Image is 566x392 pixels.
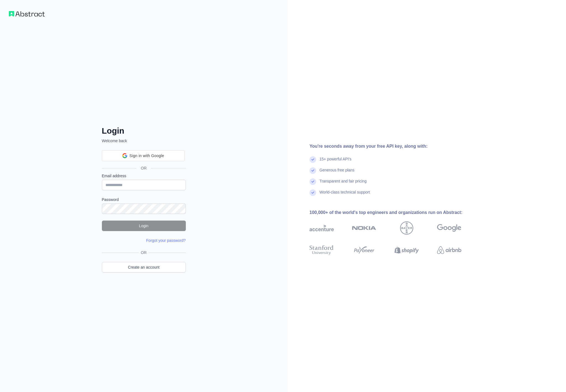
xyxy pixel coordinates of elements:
img: airbnb [437,244,461,256]
img: check mark [310,156,316,163]
div: World-class technical support [319,189,370,200]
label: Email address [102,173,186,179]
p: Welcome back [102,138,186,144]
img: check mark [310,167,316,174]
img: shopify [395,244,419,256]
img: check mark [310,178,316,185]
div: Generous free plans [319,167,355,178]
span: OR [139,250,149,255]
img: accenture [310,221,334,235]
img: check mark [310,189,316,196]
span: Sign in with Google [129,153,164,159]
div: 100,000+ of the world's top engineers and organizations run on Abstract: [310,209,479,216]
img: nokia [352,221,376,235]
img: Workflow [9,11,45,17]
span: OR [136,165,151,171]
div: Sign in with Google [102,150,185,161]
img: payoneer [352,244,376,256]
div: 15+ powerful API's [319,156,351,167]
img: stanford university [310,244,334,256]
a: Forgot your password? [146,238,186,243]
div: Transparent and fair pricing [319,178,367,189]
div: You're seconds away from your free API key, along with: [310,143,479,150]
h2: Login [102,126,186,136]
img: google [437,221,461,235]
label: Password [102,197,186,202]
img: bayer [400,221,413,235]
button: Login [102,221,186,231]
a: Create an account [102,262,186,272]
